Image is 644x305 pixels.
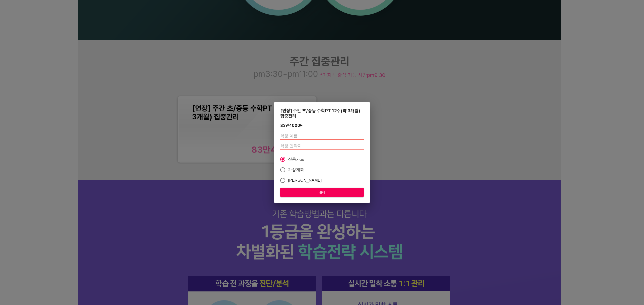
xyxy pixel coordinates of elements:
[288,167,304,173] span: 가상계좌
[288,156,304,162] span: 신용카드
[280,108,364,119] div: [연장] 주간 초/중등 수학PT 12주(약 3개월) 집중관리
[280,142,364,150] input: 학생 연락처
[280,188,364,197] button: 결제
[280,123,304,128] div: 83만4000 원
[288,177,322,183] span: [PERSON_NAME]
[284,189,360,195] span: 결제
[280,132,364,140] input: 학생 이름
